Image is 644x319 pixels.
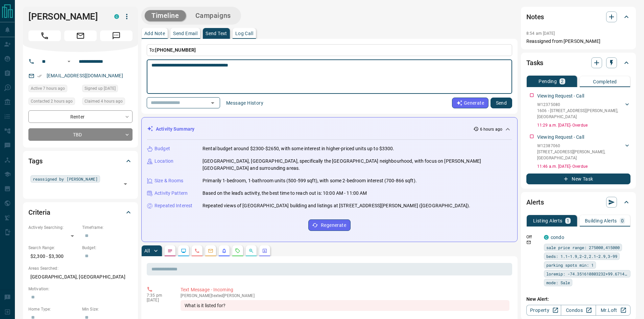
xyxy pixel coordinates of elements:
div: Tue Sep 16 2025 [28,98,79,107]
p: Repeated Interest [154,202,192,209]
div: What is it listed for? [181,300,509,311]
div: Criteria [28,204,133,220]
button: Message History [222,98,267,108]
p: W12375080 [537,102,624,108]
p: Min Size: [82,306,133,312]
span: reassigned by [PERSON_NAME] [33,176,98,182]
p: 6 hours ago [480,126,502,132]
p: 1 [567,218,569,223]
div: TBD [28,128,133,141]
svg: Listing Alerts [221,248,227,254]
p: Activity Pattern [154,190,188,197]
button: Timeline [145,10,186,21]
p: 8:54 am [DATE] [526,31,555,36]
div: W123750801606 - [STREET_ADDRESS][PERSON_NAME],[GEOGRAPHIC_DATA] [537,100,630,121]
p: [DATE] [147,298,170,302]
div: W12387060[STREET_ADDRESS][PERSON_NAME],[GEOGRAPHIC_DATA] [537,141,630,162]
h2: Tasks [526,57,543,68]
p: [STREET_ADDRESS][PERSON_NAME] , [GEOGRAPHIC_DATA] [537,149,624,161]
h2: Criteria [28,207,50,218]
p: 11:46 a.m. [DATE] - Overdue [537,163,630,169]
h1: [PERSON_NAME] [28,11,104,22]
p: Building Alerts [585,218,617,223]
div: Tue Sep 16 2025 [82,98,133,107]
span: sale price range: 275000,415000 [546,244,620,251]
p: Activity Summary [156,126,194,133]
span: loremip: -74.351610803232+99.671474661764,-04.402791627794+90.335350031994,-18.916360609548+85.62... [546,270,628,277]
button: Open [208,98,217,108]
svg: Lead Browsing Activity [181,248,186,254]
svg: Notes [167,248,173,254]
span: parking spots min: 1 [546,262,594,268]
span: Signed up [DATE] [85,85,116,92]
h2: Notes [526,11,544,22]
p: Rental budget around $2300-$2650, with some interest in higher-priced units up to $3300. [202,145,395,152]
div: condos.ca [114,14,119,19]
p: Listing Alerts [533,218,563,223]
p: Primarily 1-bedroom, 1-bathroom units (500-599 sqft), with some 2-bedroom interest (700-866 sqft). [202,177,417,184]
p: Text Message - Incoming [181,286,509,293]
p: Based on the lead's activity, the best time to reach out is: 10:00 AM - 11:00 AM [202,190,367,197]
h2: Tags [28,156,42,166]
div: Sun Jul 19 2015 [82,85,133,94]
div: condos.ca [544,235,549,240]
p: Send Text [206,31,227,36]
div: Notes [526,9,630,25]
p: $2,300 - $3,300 [28,251,79,262]
span: Call [28,30,61,41]
div: Tue Sep 16 2025 [28,85,79,94]
p: Viewing Request - Call [537,134,584,141]
h2: Alerts [526,197,544,208]
span: [PHONE_NUMBER] [155,47,196,53]
p: Home Type: [28,306,79,312]
svg: Emails [208,248,213,254]
p: Search Range: [28,245,79,251]
button: New Task [526,174,630,184]
p: Location [154,158,173,165]
button: Generate [452,98,488,108]
div: Tags [28,153,133,169]
span: beds: 1.1-1.9,2-2,2.1-2.9,3-99 [546,253,617,260]
p: Reassigned from [PERSON_NAME] [526,38,630,45]
p: [GEOGRAPHIC_DATA], [GEOGRAPHIC_DATA] [28,271,133,283]
p: To: [147,44,512,56]
a: [EMAIL_ADDRESS][DOMAIN_NAME] [47,73,123,78]
div: Activity Summary6 hours ago [147,123,512,135]
button: Campaigns [189,10,238,21]
p: Viewing Request - Call [537,92,584,100]
p: W12387060 [537,143,624,149]
p: Size & Rooms [154,177,184,184]
p: Add Note [144,31,165,36]
p: Send Email [173,31,197,36]
svg: Calls [194,248,200,254]
p: Motivation: [28,286,133,292]
p: 1606 - [STREET_ADDRESS][PERSON_NAME] , [GEOGRAPHIC_DATA] [537,108,624,120]
p: 2 [561,79,564,84]
div: Alerts [526,194,630,210]
p: Actively Searching: [28,224,79,231]
p: Budget: [82,245,133,251]
p: Log Call [235,31,253,36]
p: 0 [621,218,624,223]
button: Open [65,57,73,65]
p: [GEOGRAPHIC_DATA], [GEOGRAPHIC_DATA], specifically the [GEOGRAPHIC_DATA] neighbourhood, with focu... [202,158,512,172]
a: Condos [561,305,596,316]
button: Send [491,98,512,108]
p: New Alert: [526,296,630,303]
p: Timeframe: [82,224,133,231]
p: 11:29 a.m. [DATE] - Overdue [537,122,630,128]
p: Repeated views of [GEOGRAPHIC_DATA] building and listings at [STREET_ADDRESS][PERSON_NAME] ([GEOG... [202,202,471,209]
span: Active 7 hours ago [31,85,65,92]
span: Claimed 4 hours ago [85,98,123,105]
p: Completed [593,79,617,84]
svg: Requests [235,248,240,254]
div: Tasks [526,55,630,71]
button: Open [121,179,130,189]
svg: Email Verified [37,74,42,78]
button: Regenerate [308,219,351,231]
p: Budget [154,145,170,152]
span: mode: Sale [546,279,570,286]
svg: Email [526,240,531,245]
svg: Agent Actions [262,248,267,254]
a: condo [551,235,564,240]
